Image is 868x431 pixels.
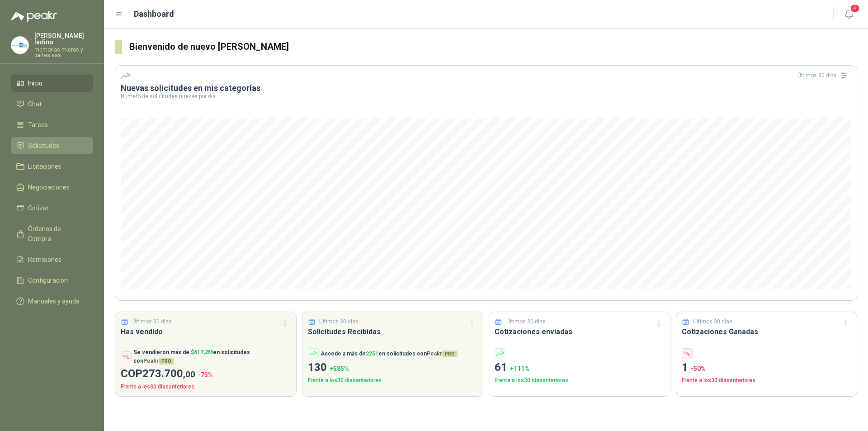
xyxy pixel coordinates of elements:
a: Negociaciones [11,179,93,196]
span: + 111 % [510,365,529,372]
p: Últimos 30 días [132,317,172,326]
a: Remisiones [11,251,93,268]
a: Manuales y ayuda [11,293,93,310]
span: Remisiones [28,255,61,265]
span: Órdenes de Compra [28,224,85,244]
button: 4 [841,6,857,23]
span: PRO [159,358,174,365]
span: Solicitudes [28,141,59,151]
a: Configuración [11,272,93,289]
h3: Nuevas solicitudes en mis categorías [121,83,851,94]
h3: Has vendido [121,326,291,337]
span: Manuales y ayuda [28,296,80,306]
span: 4 [850,4,860,13]
p: 130 [308,359,478,376]
a: Inicio [11,75,93,92]
p: Frente a los 30 días anteriores [121,383,291,391]
a: Solicitudes [11,137,93,154]
a: Cotizar [11,199,93,217]
a: Chat [11,95,93,113]
h3: Cotizaciones Ganadas [682,326,852,337]
p: Se vendieron más de en solicitudes con [133,348,291,365]
span: + 585 % [330,365,349,372]
span: $ 617,2M [191,349,213,355]
p: [PERSON_NAME] ladino [34,33,93,45]
a: Licitaciones [11,158,93,175]
span: 2251 [366,350,378,357]
p: 61 [495,359,665,376]
span: Tareas [28,120,48,130]
span: Peakr [143,358,174,364]
span: Peakr [427,350,458,357]
h3: Cotizaciones enviadas [495,326,665,337]
span: Negociaciones [28,182,70,192]
p: Últimos 30 días [693,317,732,326]
p: Número de solicitudes nuevas por día [121,94,851,99]
p: memorias micros y partes sas [34,47,93,58]
div: Últimos 30 días [797,68,851,83]
p: Frente a los 30 días anteriores [308,376,478,385]
span: Configuración [28,275,68,285]
img: Logo peakr [11,11,57,22]
span: 273.700 [142,367,195,380]
span: -73 % [198,371,213,379]
p: 1 [682,359,852,376]
p: Últimos 30 días [319,317,359,326]
p: Frente a los 30 días anteriores [682,376,852,385]
span: ,00 [183,369,195,379]
span: PRO [442,350,458,357]
p: COP [121,365,291,383]
h1: Dashboard [134,8,174,20]
span: Cotizar [28,203,49,213]
span: Inicio [28,78,42,88]
a: Tareas [11,116,93,133]
p: Accede a más de en solicitudes con [321,350,458,358]
h3: Bienvenido de nuevo [PERSON_NAME] [129,40,857,54]
span: -50 % [691,365,706,372]
span: Licitaciones [28,161,61,171]
img: Company Logo [11,37,28,54]
a: Órdenes de Compra [11,220,93,247]
h3: Solicitudes Recibidas [308,326,478,337]
span: Chat [28,99,42,109]
p: Últimos 30 días [506,317,546,326]
p: Frente a los 30 días anteriores [495,376,665,385]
